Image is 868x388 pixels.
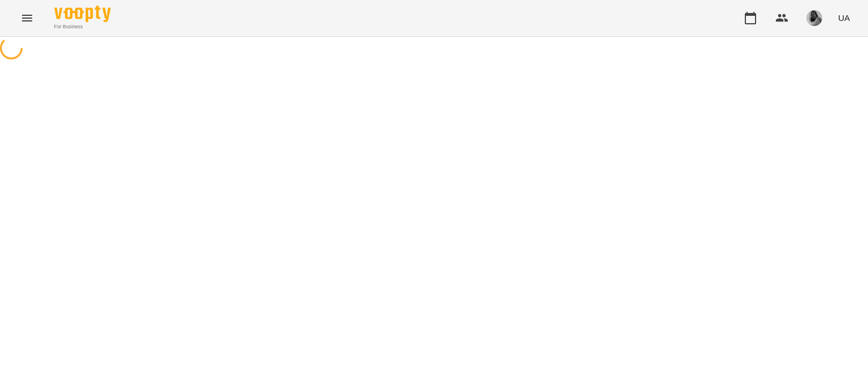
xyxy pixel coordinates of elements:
[806,10,822,26] img: e5293e2da6ed50ac3e3312afa6d7e185.jpg
[838,12,850,24] span: UA
[54,23,111,31] span: For Business
[14,5,41,32] button: Menu
[54,6,111,22] img: Voopty Logo
[834,7,854,28] button: UA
